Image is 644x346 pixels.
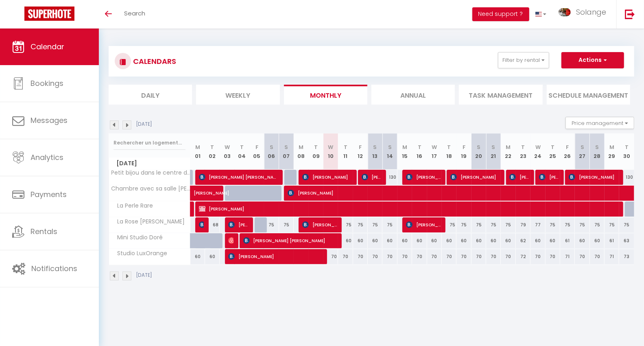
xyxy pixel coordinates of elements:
span: [PERSON_NAME] [PERSON_NAME] [199,169,279,185]
th: 28 [590,134,605,170]
span: [PERSON_NAME] [194,181,231,197]
span: [PERSON_NAME] [450,169,500,185]
abbr: T [418,143,421,151]
div: 75 [279,217,294,232]
div: 60 [456,233,471,248]
th: 04 [235,134,249,170]
li: Task Management [459,85,542,105]
div: 75 [605,217,619,232]
div: 70 [486,249,501,264]
div: 75 [590,217,605,232]
button: Ouvrir le widget de chat LiveChat [7,3,31,28]
div: 70 [412,249,427,264]
button: Actions [561,52,624,68]
span: [PERSON_NAME] [199,201,625,217]
span: La Perle Rare [110,201,155,210]
div: 60 [530,233,545,248]
span: [DATE] [109,158,190,169]
div: 70 [546,249,560,264]
div: 70 [472,249,486,264]
abbr: S [270,143,273,151]
span: La Rose [PERSON_NAME] [110,217,187,226]
th: 07 [279,134,294,170]
div: 73 [619,249,634,264]
div: 60 [397,233,412,248]
div: 75 [338,217,353,232]
th: 02 [205,134,220,170]
span: Petit bijou dans le centre de [GEOGRAPHIC_DATA] [110,170,192,176]
div: 75 [442,217,456,232]
th: 29 [605,134,619,170]
span: [PERSON_NAME] [228,249,323,264]
div: 75 [472,217,486,232]
th: 15 [397,134,412,170]
div: 60 [486,233,501,248]
div: 75 [560,217,575,232]
li: Schedule Management [547,85,630,105]
input: Rechercher un logement... [114,136,186,150]
li: Annual [371,85,455,105]
div: 72 [516,249,530,264]
span: [PERSON_NAME] [228,233,233,248]
th: 08 [294,134,308,170]
span: [PERSON_NAME] [302,169,352,185]
abbr: T [551,143,554,151]
span: [PERSON_NAME] [539,169,559,185]
th: 21 [486,134,501,170]
span: Payments [31,189,67,199]
th: 01 [190,134,205,170]
abbr: S [595,143,599,151]
div: 60 [412,233,427,248]
th: 26 [560,134,575,170]
div: 75 [546,217,560,232]
abbr: F [566,143,569,151]
th: 18 [442,134,456,170]
li: Monthly [284,85,367,105]
div: 130 [619,170,634,185]
span: [PERSON_NAME] [406,169,441,185]
div: 79 [516,217,530,232]
div: 75 [368,217,382,232]
div: 70 [590,249,605,264]
div: 70 [442,249,456,264]
span: Analytics [31,152,63,162]
th: 19 [456,134,471,170]
div: 60 [368,233,382,248]
abbr: T [448,143,451,151]
th: 09 [309,134,323,170]
div: 70 [427,249,442,264]
div: 60 [442,233,456,248]
abbr: S [388,143,392,151]
div: 70 [575,249,589,264]
abbr: T [314,143,318,151]
abbr: T [344,143,347,151]
span: [PERSON_NAME] [509,169,529,185]
abbr: F [255,143,258,151]
th: 22 [501,134,515,170]
div: 77 [530,217,545,232]
img: Super Booking [24,7,74,21]
button: Filter by rental [498,52,549,68]
abbr: T [625,143,629,151]
div: 70 [382,249,397,264]
abbr: W [535,143,541,151]
th: 24 [530,134,545,170]
div: 71 [605,249,619,264]
th: 17 [427,134,442,170]
span: Solange [576,7,606,17]
div: 60 [501,233,515,248]
div: 75 [619,217,634,232]
th: 10 [323,134,338,170]
th: 27 [575,134,589,170]
th: 06 [264,134,279,170]
p: [DATE] [136,272,152,279]
div: 70 [368,249,382,264]
div: 130 [382,170,397,185]
div: 70 [323,249,338,264]
div: 60 [472,233,486,248]
div: 60 [190,249,205,264]
abbr: M [402,143,407,151]
abbr: S [477,143,480,151]
div: 60 [427,233,442,248]
div: 70 [353,249,368,264]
